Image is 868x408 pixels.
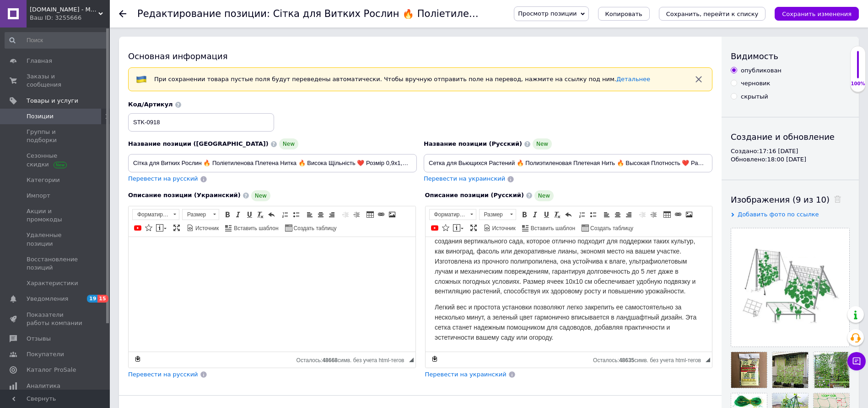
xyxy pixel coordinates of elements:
[441,223,451,233] a: Вставить иконку
[27,176,60,184] span: Категории
[128,50,712,62] div: Основная информация
[593,355,706,364] div: Подсчет символов
[155,223,168,233] a: Вставить сообщение
[27,97,78,105] span: Товары и услуги
[27,295,68,303] span: Уведомления
[9,66,271,104] span: Легкий вес и простота установки позволяют легко закрепить ее самостоятельно за несколько минут, а...
[480,210,507,220] span: Размер
[731,155,850,164] div: Обновлено: 18:00 [DATE]
[469,223,479,233] a: Развернуть
[850,46,866,92] div: 100% Качество заполнения
[172,223,182,233] a: Развернуть
[27,72,85,89] span: Заказы и сообщения
[530,210,540,220] a: Курсив (Ctrl+I)
[738,211,819,218] span: Добавить фото по ссылке
[741,66,782,75] div: опубликован
[425,192,524,198] span: Описание позиции (Русский)
[624,210,634,220] a: По правому краю
[185,223,220,233] a: Источник
[541,210,551,220] a: Подчеркнутый (Ctrl+U)
[183,210,210,220] span: Размер
[297,355,409,364] div: Подсчет символов
[316,210,326,220] a: По центру
[292,225,337,232] span: Создать таблицу
[659,7,766,21] button: Сохранить, перейти к списку
[782,11,852,17] i: Сохранить изменения
[731,131,850,143] div: Создание и обновление
[27,311,85,327] span: Показатели работы компании
[741,93,768,101] div: скрытый
[128,154,417,172] input: Например, H&M женское платье зеленое 38 размер вечернее макси с блестками
[136,74,147,85] img: :flag-ua:
[430,223,440,233] a: Добавить видео с YouTube
[279,138,298,149] span: New
[741,79,770,88] div: черновик
[154,76,650,83] span: При сохранении товара пустые поля будут переведены автоматически. Чтобы вручную отправить поле на...
[30,6,98,14] span: ComShop.TOP - Магазин Подарков
[365,210,375,220] a: Таблица
[519,210,529,220] a: Полужирный (Ctrl+B)
[233,210,243,220] a: Курсив (Ctrl+I)
[731,147,850,155] div: Создано: 17:16 [DATE]
[128,175,198,182] span: Перевести на русский
[851,81,865,87] div: 100%
[119,10,126,17] div: Вернуться назад
[731,50,850,62] div: Видимость
[430,354,440,364] a: Сделать резервную копию сейчас
[133,223,143,233] a: Добавить видео с YouTube
[128,140,269,147] span: Название позиции ([GEOGRAPHIC_DATA])
[637,210,647,220] a: Уменьшить отступ
[426,237,712,352] iframe: Визуальный текстовый редактор, A0204CCA-8025-4A60-AB1A-71CF83633842
[588,210,598,220] a: Вставить / удалить маркированный список
[291,210,301,220] a: Вставить / удалить маркированный список
[87,295,97,303] span: 19
[27,128,85,144] span: Группы и подборки
[731,194,850,205] div: Изображения (9 из 10)
[27,335,51,343] span: Отзывы
[132,209,179,220] a: Форматирование
[351,210,361,220] a: Увеличить отступ
[144,223,154,233] a: Вставить иконку
[563,210,573,220] a: Отменить (Ctrl+Z)
[129,237,415,352] iframe: Визуальный текстовый редактор, E751A70F-33A5-4908-9806-161D35FE4782
[529,225,575,232] span: Вставить шаблон
[27,382,60,390] span: Аналитика
[482,223,517,233] a: Источник
[182,209,219,220] a: Размер
[133,210,170,220] span: Форматирование
[430,210,467,220] span: Форматирование
[409,358,414,362] span: Перетащите для изменения размера
[27,279,78,287] span: Характеристики
[648,210,658,220] a: Увеличить отступ
[619,357,634,364] span: 48635
[616,76,650,83] a: Детальнее
[706,358,710,362] span: Перетащите для изменения размера
[479,209,516,220] a: Размер
[305,210,315,220] a: По левому краю
[128,192,241,198] span: Описание позиции (Украинский)
[232,225,278,232] span: Вставить шаблон
[589,225,633,232] span: Создать таблицу
[224,223,280,233] a: Вставить шаблон
[133,354,143,364] a: Сделать резервную копию сейчас
[255,210,265,220] a: Убрать форматирование
[322,357,337,364] span: 48668
[27,192,50,200] span: Импорт
[194,225,219,232] span: Источник
[577,210,587,220] a: Вставить / удалить нумерованный список
[602,210,612,220] a: По левому краю
[128,101,173,108] span: Код/Артикул
[533,138,552,149] span: New
[613,210,623,220] a: По центру
[521,223,577,233] a: Вставить шаблон
[340,210,350,220] a: Уменьшить отступ
[424,175,505,182] span: Перевести на украинский
[327,210,337,220] a: По правому краю
[491,225,516,232] span: Источник
[666,11,759,17] i: Сохранить, перейти к списку
[534,190,554,201] span: New
[128,371,198,378] span: Перевести на русский
[5,32,108,49] input: Поиск
[27,366,76,374] span: Каталог ProSale
[605,11,642,17] span: Копировать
